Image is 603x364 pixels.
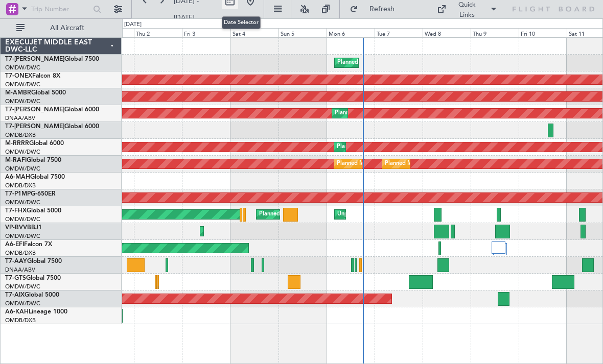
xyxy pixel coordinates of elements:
[5,56,99,62] a: T7-[PERSON_NAME]Global 7500
[385,156,485,172] div: Planned Maint Dubai (Al Maktoum Intl)
[5,258,27,264] span: T7-AAY
[5,107,64,113] span: T7-[PERSON_NAME]
[5,241,52,248] a: A6-EFIFalcon 7X
[5,157,27,163] span: M-RAFI
[5,81,40,88] a: OMDW/DWC
[5,292,59,298] a: T7-AIXGlobal 5000
[5,241,24,248] span: A6-EFI
[5,191,31,197] span: T7-P1MP
[11,20,111,36] button: All Aircraft
[5,124,64,130] span: T7-[PERSON_NAME]
[5,208,27,214] span: T7-FHX
[337,139,437,155] div: Planned Maint Dubai (Al Maktoum Intl)
[5,309,29,315] span: A6-KAH
[222,16,261,29] div: Date Selector
[5,317,36,324] a: OMDB/DXB
[5,292,25,298] span: T7-AIX
[5,148,40,156] a: OMDW/DWC
[5,275,26,281] span: T7-GTS
[182,28,230,37] div: Fri 3
[519,28,567,37] div: Fri 10
[5,56,64,62] span: T7-[PERSON_NAME]
[5,107,99,113] a: T7-[PERSON_NAME]Global 6000
[5,283,40,290] a: OMDW/DWC
[432,1,502,17] button: Quick Links
[5,165,40,173] a: OMDW/DWC
[5,266,35,274] a: DNAA/ABV
[5,98,40,105] a: OMDW/DWC
[5,215,40,223] a: OMDW/DWC
[5,258,62,264] a: T7-AAYGlobal 7500
[5,157,61,163] a: M-RAFIGlobal 7500
[5,225,27,231] span: VP-BVV
[335,106,435,121] div: Planned Maint Dubai (Al Maktoum Intl)
[375,28,423,37] div: Tue 7
[5,199,40,206] a: OMDW/DWC
[124,20,142,29] div: [DATE]
[203,224,304,239] div: Planned Maint Dubai (Al Maktoum Intl)
[5,90,66,96] a: M-AMBRGlobal 5000
[5,225,42,231] a: VP-BVVBBJ1
[5,275,61,281] a: T7-GTSGlobal 7500
[337,207,489,222] div: Unplanned Maint [GEOGRAPHIC_DATA] (Al Maktoum Intl)
[27,25,108,32] span: All Aircraft
[259,207,379,222] div: Planned Maint [GEOGRAPHIC_DATA] (Seletar)
[5,131,36,139] a: OMDB/DXB
[5,208,61,214] a: T7-FHXGlobal 5000
[5,124,99,130] a: T7-[PERSON_NAME]Global 6000
[327,28,375,37] div: Mon 6
[31,2,90,17] input: Trip Number
[279,28,327,37] div: Sun 5
[337,55,438,70] div: Planned Maint Dubai (Al Maktoum Intl)
[5,191,56,197] a: T7-P1MPG-650ER
[134,28,182,37] div: Thu 2
[5,174,30,180] span: A6-MAH
[5,73,32,79] span: T7-ONEX
[5,182,36,189] a: OMDB/DXB
[5,300,40,307] a: OMDW/DWC
[5,140,29,147] span: M-RRRR
[5,90,31,96] span: M-AMBR
[345,1,406,17] button: Refresh
[5,174,65,180] a: A6-MAHGlobal 7500
[5,232,40,240] a: OMDW/DWC
[5,64,40,71] a: OMDW/DWC
[5,309,67,315] a: A6-KAHLineage 1000
[5,73,60,79] a: T7-ONEXFalcon 8X
[5,249,36,257] a: OMDB/DXB
[5,114,35,122] a: DNAA/ABV
[471,28,519,37] div: Thu 9
[337,156,437,172] div: Planned Maint Dubai (Al Maktoum Intl)
[423,28,471,37] div: Wed 8
[5,140,64,147] a: M-RRRRGlobal 6000
[360,6,403,13] span: Refresh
